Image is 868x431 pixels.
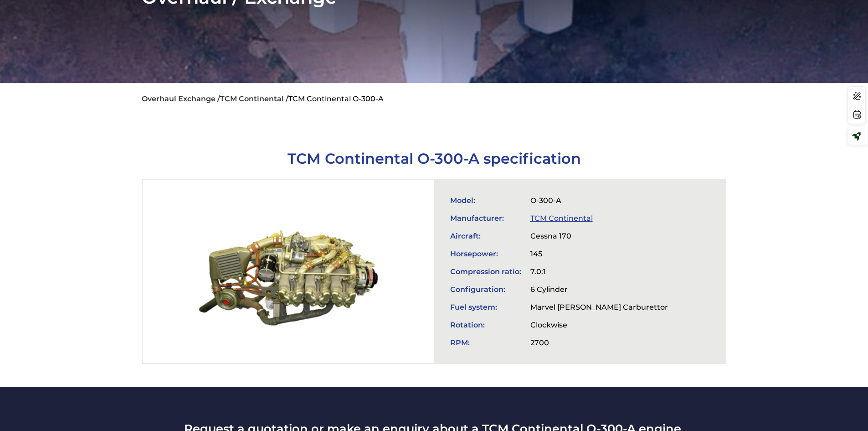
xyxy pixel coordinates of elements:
a: Overhaul Exchange / [142,94,220,103]
td: 2700 [526,334,673,352]
td: RPM: [446,334,526,352]
td: 6 Cylinder [526,280,673,298]
td: O-300-A [526,192,673,209]
a: TCM Continental [530,214,593,223]
td: 145 [526,245,673,263]
td: Rotation: [446,316,526,334]
td: Fuel system: [446,298,526,316]
td: Compression ratio: [446,263,526,280]
td: Manufacturer: [446,209,526,227]
td: Aircraft: [446,227,526,245]
td: Clockwise [526,316,673,334]
td: Cessna 170 [526,227,673,245]
td: Model: [446,192,526,209]
a: TCM Continental / [220,94,288,103]
li: TCM Continental O-300-A [288,94,384,103]
td: 7.0:1 [526,263,673,280]
td: Horsepower: [446,245,526,263]
td: Marvel [PERSON_NAME] Carburettor [526,298,673,316]
td: Configuration: [446,280,526,298]
h1: TCM Continental O-300-A specification [142,150,726,167]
